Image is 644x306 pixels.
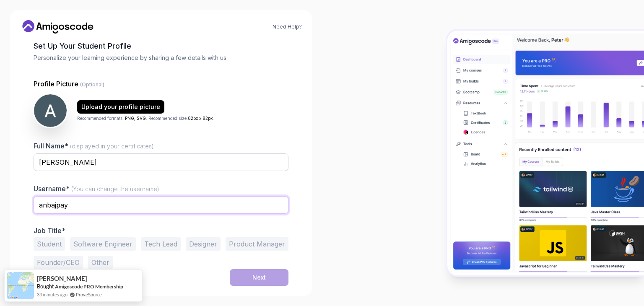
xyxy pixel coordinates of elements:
[7,272,34,299] img: provesource social proof notification image
[34,79,288,89] p: Profile Picture
[34,237,65,251] button: Student
[76,291,102,298] a: ProveSource
[70,237,136,251] button: Software Engineer
[34,196,288,214] input: Enter your Username
[37,275,87,282] span: [PERSON_NAME]
[34,153,288,171] input: Enter your Full Name
[34,54,288,62] p: Personalize your learning experience by sharing a few details with us.
[252,273,266,282] div: Next
[188,116,213,121] span: 82px x 82px
[186,237,221,251] button: Designer
[230,269,288,286] button: Next
[88,256,113,269] button: Other
[37,291,68,298] span: 33 minutes ago
[71,185,159,192] span: (You can change the username)
[34,256,83,269] button: Founder/CEO
[34,226,288,235] p: Job Title*
[20,20,96,34] a: Home link
[80,81,104,88] span: (Optional)
[141,237,181,251] button: Tech Lead
[273,23,302,30] a: Need Help?
[34,184,159,193] label: Username*
[55,283,123,290] a: Amigoscode PRO Membership
[34,94,67,127] img: user profile image
[70,143,154,150] span: (displayed in your certificates)
[34,40,288,52] h2: Set Up Your Student Profile
[447,31,644,275] img: Amigoscode Dashboard
[226,237,288,251] button: Product Manager
[77,115,214,122] p: Recommended formats: . Recommended size: .
[81,103,160,111] div: Upload your profile picture
[125,116,146,121] span: PNG, SVG
[37,283,54,290] span: Bought
[77,100,164,114] button: Upload your profile picture
[34,142,154,150] label: Full Name*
